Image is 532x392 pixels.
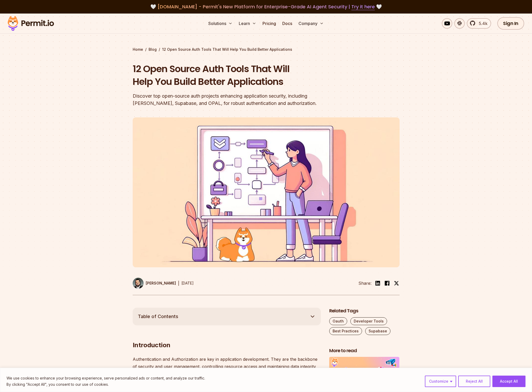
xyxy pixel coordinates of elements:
a: Oauth [329,317,347,325]
img: twitter [394,281,399,286]
a: Pricing [260,18,278,29]
a: [PERSON_NAME] [133,278,176,289]
p: [PERSON_NAME] [146,281,176,286]
a: Sign In [497,17,524,30]
button: Accept All [492,376,525,387]
span: 5.4k [476,20,487,27]
div: / / [133,47,400,52]
p: We use cookies to enhance your browsing experience, serve personalized ads or content, and analyz... [7,375,205,381]
h2: Related Tags [329,308,400,314]
a: Blog [149,47,157,52]
a: Best Practices [329,327,362,335]
a: Developer Tools [350,317,387,325]
img: 12 Open Source Auth Tools That Will Help You Build Better Applications [133,117,400,267]
div: | [178,280,179,286]
a: Home [133,47,143,52]
span: Table of Contents [138,313,178,320]
button: Table of Contents [133,308,321,325]
span: [DOMAIN_NAME] - Permit's New Platform for Enterprise-Grade AI Agent Security | [157,3,375,10]
p: Authentication and Authorization are key in application development. They are the backbone of sec... [133,356,321,385]
li: Share: [358,280,371,286]
div: 🤍 🤍 [13,3,519,10]
button: Learn [237,18,258,29]
a: Supabase [365,327,390,335]
button: Solutions [206,18,235,29]
img: Gabriel L. Manor [133,278,144,289]
button: Customize [425,376,456,387]
button: Company [296,18,326,29]
a: 5.4k [467,18,491,29]
img: linkedin [375,280,381,286]
p: By clicking "Accept All", you consent to our use of cookies. [7,381,205,388]
img: Permit logo [5,15,56,32]
div: Discover top open-source auth projects enhancing application security, including [PERSON_NAME], S... [133,92,333,107]
h1: 12 Open Source Auth Tools That Will Help You Build Better Applications [133,62,333,88]
strong: Introduction [133,341,170,349]
a: Try it here [351,3,375,10]
a: Docs [280,18,294,29]
button: Reject All [458,376,490,387]
time: [DATE] [181,281,194,285]
h2: More to read [329,347,400,354]
img: facebook [384,280,390,286]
